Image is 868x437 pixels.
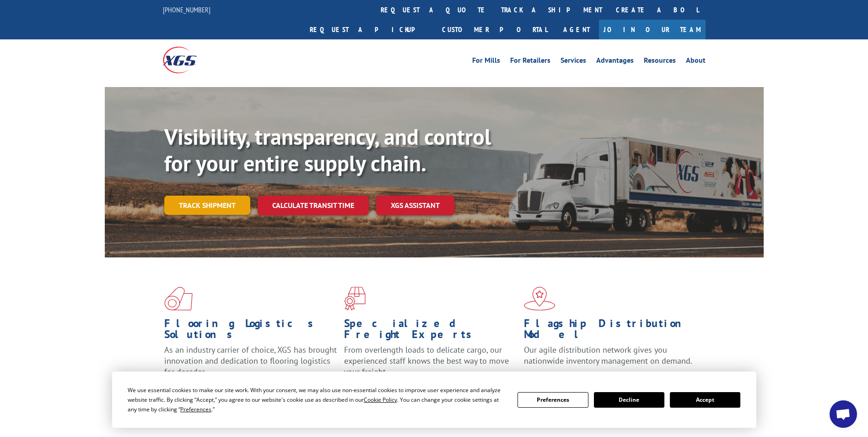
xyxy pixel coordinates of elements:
a: Customer Portal [435,20,554,39]
span: Preferences [180,405,211,413]
a: Advantages [596,57,634,67]
h1: Flagship Distribution Model [524,318,697,344]
div: We use essential cookies to make our site work. With your consent, we may also use non-essential ... [128,385,507,414]
button: Accept [670,392,740,408]
a: Track shipment [164,196,250,215]
a: About [686,57,706,67]
a: Request a pickup [303,20,435,39]
b: Visibility, transparency, and control for your entire supply chain. [164,122,491,177]
p: From overlength loads to delicate cargo, our experienced staff knows the best way to move your fr... [344,344,517,385]
a: For Mills [472,57,500,67]
a: Join Our Team [599,20,706,39]
div: Cookie Consent Prompt [112,371,756,428]
button: Preferences [518,392,588,408]
h1: Specialized Freight Experts [344,318,517,344]
img: xgs-icon-flagship-distribution-model-red [524,287,555,311]
a: XGS ASSISTANT [376,196,454,215]
span: As an industry carrier of choice, XGS has brought innovation and dedication to flooring logistics... [164,344,337,377]
button: Decline [594,392,664,408]
span: Our agile distribution network gives you nationwide inventory management on demand. [524,344,692,366]
div: Open chat [830,400,857,428]
a: [PHONE_NUMBER] [163,5,210,14]
img: xgs-icon-focused-on-flooring-red [344,287,366,311]
a: Agent [554,20,599,39]
a: Services [561,57,586,67]
img: xgs-icon-total-supply-chain-intelligence-red [164,287,193,311]
a: Resources [644,57,676,67]
a: For Retailers [510,57,550,67]
a: Calculate transit time [258,196,369,215]
span: Cookie Policy [364,396,397,404]
h1: Flooring Logistics Solutions [164,318,337,344]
